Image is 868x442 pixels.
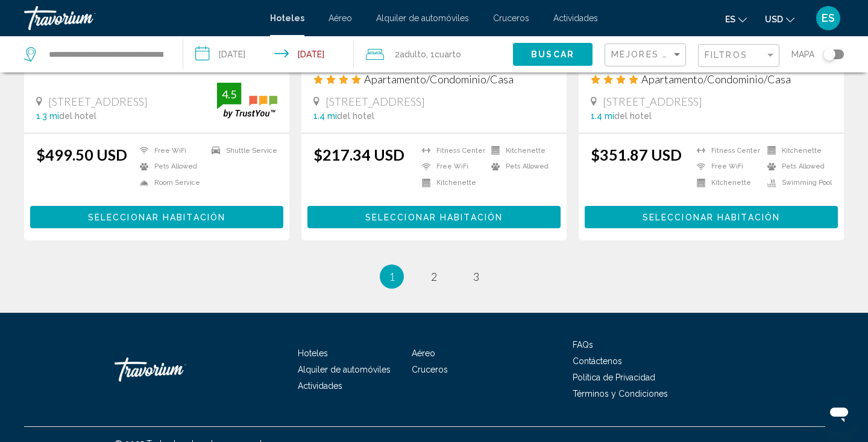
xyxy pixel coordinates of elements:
[134,162,206,172] li: Pets Allowed
[30,206,283,228] button: Seleccionar habitación
[591,146,682,164] ins: $351.87 USD
[307,209,561,222] a: Seleccionar habitación
[48,95,148,108] span: [STREET_ADDRESS]
[573,389,668,399] a: Términos y Condiciones
[325,95,425,108] span: [STREET_ADDRESS]
[24,6,258,30] a: Travorium
[337,111,374,121] span: del hotel
[791,46,814,63] span: Mapa
[298,365,391,374] a: Alquiler de automóviles
[513,43,593,65] button: Buscar
[485,162,555,172] li: Pets Allowed
[761,162,832,172] li: Pets Allowed
[611,50,732,59] span: Mejores descuentos
[217,87,241,101] div: 4.5
[313,72,555,86] div: 4 star Apartment
[531,50,574,60] span: Buscar
[765,14,783,24] span: USD
[493,13,529,23] a: Cruceros
[416,162,485,172] li: Free WiFi
[395,46,426,63] span: 2
[206,146,277,156] li: Shuttle Service
[698,43,779,68] button: Filter
[822,12,835,24] span: ES
[431,270,437,283] span: 2
[435,50,461,59] span: Cuarto
[36,146,127,164] ins: $499.50 USD
[603,95,702,108] span: [STREET_ADDRESS]
[307,206,561,228] button: Seleccionar habitación
[643,213,780,222] span: Seleccionar habitación
[585,209,838,222] a: Seleccionar habitación
[24,264,844,289] ul: Pagination
[412,348,435,358] a: Aéreo
[426,46,461,63] span: , 1
[400,50,426,59] span: Adulto
[365,213,503,222] span: Seleccionar habitación
[573,340,593,350] a: FAQs
[485,146,555,156] li: Kitchenette
[691,162,761,172] li: Free WiFi
[115,351,235,388] a: Travorium
[585,206,838,228] button: Seleccionar habitación
[412,365,448,374] a: Cruceros
[416,146,485,156] li: Fitness Center
[416,178,485,188] li: Kitchenette
[761,178,832,188] li: Swimming Pool
[88,213,225,222] span: Seleccionar habitación
[329,13,352,23] a: Aéreo
[761,146,832,156] li: Kitchenette
[217,83,277,118] img: trustyou-badge.svg
[814,49,844,60] button: Toggle map
[134,178,206,188] li: Room Service
[298,381,342,391] a: Actividades
[691,146,761,156] li: Fitness Center
[820,394,858,432] iframe: Button to launch messaging window
[134,146,206,156] li: Free WiFi
[573,373,655,382] a: Política de Privacidad
[30,209,283,222] a: Seleccionar habitación
[354,36,513,72] button: Travelers: 2 adults, 0 children
[611,50,682,60] mat-select: Sort by
[641,72,791,86] span: Apartamento/Condominio/Casa
[270,13,304,23] a: Hoteles
[376,13,469,23] a: Alquiler de automóviles
[705,50,747,60] span: Filtros
[36,111,59,121] span: 1.3 mi
[183,36,354,72] button: Check-in date: Sep 19, 2025 Check-out date: Sep 21, 2025
[591,111,614,121] span: 1.4 mi
[573,356,622,366] a: Contáctenos
[389,270,395,283] span: 1
[553,13,598,23] a: Actividades
[313,111,337,121] span: 1.4 mi
[473,270,479,283] span: 3
[59,111,96,121] span: del hotel
[725,10,747,28] button: Change language
[725,14,735,24] span: es
[691,178,761,188] li: Kitchenette
[765,10,794,28] button: Change currency
[313,146,404,164] ins: $217.34 USD
[591,72,832,86] div: 4 star Apartment
[813,5,844,31] button: User Menu
[298,348,328,358] a: Hoteles
[614,111,652,121] span: del hotel
[364,72,514,86] span: Apartamento/Condominio/Casa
